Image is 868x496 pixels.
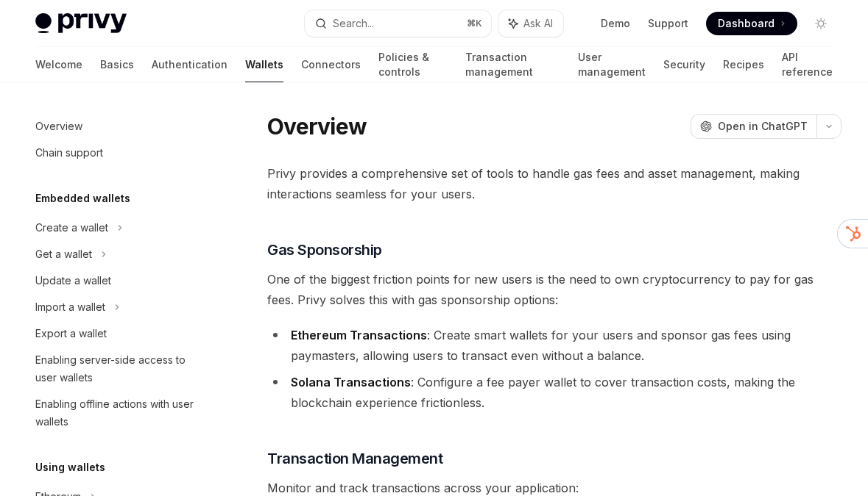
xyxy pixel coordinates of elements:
[35,298,105,316] div: Import a wallet
[267,448,442,469] span: Transaction Management
[301,47,361,82] a: Connectors
[578,47,646,82] a: User management
[35,459,105,476] h5: Using wallets
[378,47,448,82] a: Policies & controls
[24,113,212,140] a: Overview
[267,372,841,413] li: : Configure a fee payer wallet to cover transaction costs, making the blockchain experience frict...
[718,119,808,134] span: Open in ChatGPT
[245,47,283,82] a: Wallets
[35,144,103,162] div: Chain support
[305,10,490,37] button: Search...⌘K
[498,10,563,37] button: Ask AI
[267,269,841,310] span: One of the biggest friction points for new users is the need to own cryptocurrency to pay for gas...
[35,395,203,431] div: Enabling offline actions with user wallets
[35,325,107,342] div: Export a wallet
[24,391,212,435] a: Enabling offline actions with user wallets
[648,16,688,31] a: Support
[267,240,382,260] span: Gas Sponsorship
[267,163,841,204] span: Privy provides a comprehensive set of tools to handle gas fees and asset management, making inter...
[809,12,833,35] button: Toggle dark mode
[333,15,374,32] div: Search...
[465,47,560,82] a: Transaction management
[718,16,775,31] span: Dashboard
[24,267,212,294] a: Update a wallet
[35,47,82,82] a: Welcome
[35,351,203,387] div: Enabling server-side access to user wallets
[35,118,82,135] div: Overview
[267,113,367,140] h1: Overview
[267,325,841,366] li: : Create smart wallets for your users and sponsor gas fees using paymasters, allowing users to tr...
[523,16,553,31] span: Ask AI
[291,328,427,342] strong: Ethereum Transactions
[35,13,127,34] img: light logo
[24,347,212,391] a: Enabling server-side access to user wallets
[24,140,212,166] a: Chain support
[24,320,212,347] a: Export a wallet
[706,12,797,35] a: Dashboard
[723,47,764,82] a: Recipes
[291,375,411,389] strong: Solana Transactions
[100,47,134,82] a: Basics
[35,272,111,290] div: Update a wallet
[663,47,705,82] a: Security
[601,16,630,31] a: Demo
[35,245,92,263] div: Get a wallet
[35,219,108,237] div: Create a wallet
[467,18,482,29] span: ⌘ K
[152,47,227,82] a: Authentication
[35,190,130,207] h5: Embedded wallets
[782,47,833,82] a: API reference
[691,114,816,139] button: Open in ChatGPT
